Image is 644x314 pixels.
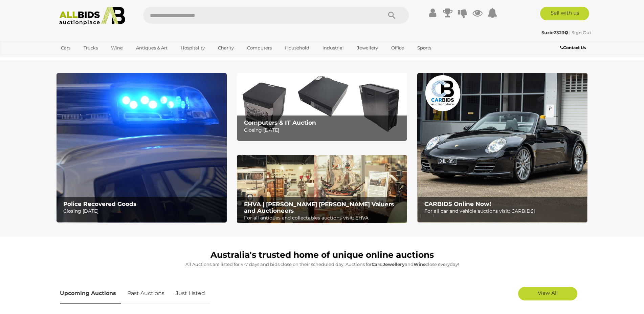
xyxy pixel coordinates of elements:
[57,42,75,54] a: Cars
[107,42,127,54] a: Wine
[60,250,584,260] h1: Australia's trusted home of unique online auctions
[383,261,405,267] strong: Jewellery
[569,30,571,35] span: |
[60,260,584,268] p: All Auctions are listed for 4-7 days and bids close on their scheduled day. Auctions for , and cl...
[237,73,407,141] a: Computers & IT Auction Computers & IT Auction Closing [DATE]
[55,7,129,25] img: Allbids.com.au
[57,73,227,223] img: Police Recovered Goods
[57,54,113,65] a: [GEOGRAPHIC_DATA]
[424,201,491,207] b: CARBIDS Online Now!
[171,284,210,303] a: Just Listed
[413,42,436,54] a: Sports
[244,119,316,126] b: Computers & IT Auction
[60,284,121,303] a: Upcoming Auctions
[541,30,569,35] a: Suzie2323
[57,73,227,223] a: Police Recovered Goods Police Recovered Goods Closing [DATE]
[214,42,238,54] a: Charity
[417,73,587,223] img: CARBIDS Online Now!
[244,201,394,214] b: EHVA | [PERSON_NAME] [PERSON_NAME] Valuers and Auctioneers
[318,42,348,54] a: Industrial
[244,126,403,134] p: Closing [DATE]
[237,155,407,224] a: EHVA | Evans Hastings Valuers and Auctioneers EHVA | [PERSON_NAME] [PERSON_NAME] Valuers and Auct...
[417,73,587,223] a: CARBIDS Online Now! CARBIDS Online Now! For all car and vehicle auctions visit: CARBIDS!
[176,42,209,54] a: Hospitality
[63,201,136,207] b: Police Recovered Goods
[237,155,407,224] img: EHVA | Evans Hastings Valuers and Auctioneers
[372,261,382,267] strong: Cars
[375,7,409,24] button: Search
[538,290,558,296] span: View All
[122,284,170,303] a: Past Auctions
[353,42,382,54] a: Jewellery
[387,42,408,54] a: Office
[237,73,407,141] img: Computers & IT Auction
[424,207,584,215] p: For all car and vehicle auctions visit: CARBIDS!
[63,207,223,215] p: Closing [DATE]
[281,42,314,54] a: Household
[560,44,587,51] a: Contact Us
[540,7,589,20] a: Sell with us
[79,42,102,54] a: Trucks
[132,42,172,54] a: Antiques & Art
[244,214,403,222] p: For all antiques and collectables auctions visit: EHVA
[560,45,586,50] b: Contact Us
[541,30,568,35] strong: Suzie2323
[243,42,276,54] a: Computers
[414,261,426,267] strong: Wine
[572,30,591,35] a: Sign Out
[518,287,577,300] a: View All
